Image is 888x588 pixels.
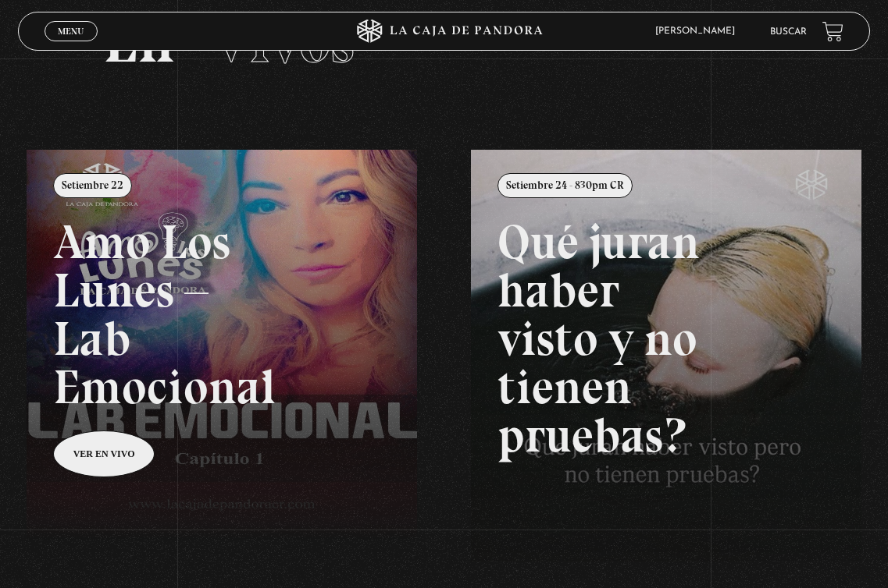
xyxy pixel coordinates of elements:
span: [PERSON_NAME] [647,27,751,36]
h2: En [103,9,785,72]
span: Menu [58,27,84,36]
span: Cerrar [53,40,90,51]
a: Buscar [770,27,807,37]
a: View your shopping cart [822,21,843,42]
span: Vivos [212,3,355,78]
